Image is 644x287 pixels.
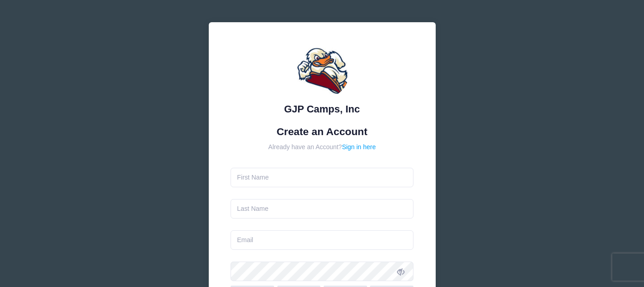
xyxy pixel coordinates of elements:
a: Sign in here [342,143,376,151]
input: First Name [231,168,413,187]
img: GJP Camps, Inc [295,44,349,99]
div: GJP Camps, Inc [231,102,413,117]
h1: Create an Account [231,126,413,138]
input: Email [231,230,413,250]
div: Already have an Account? [231,142,413,152]
input: Last Name [231,199,413,219]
